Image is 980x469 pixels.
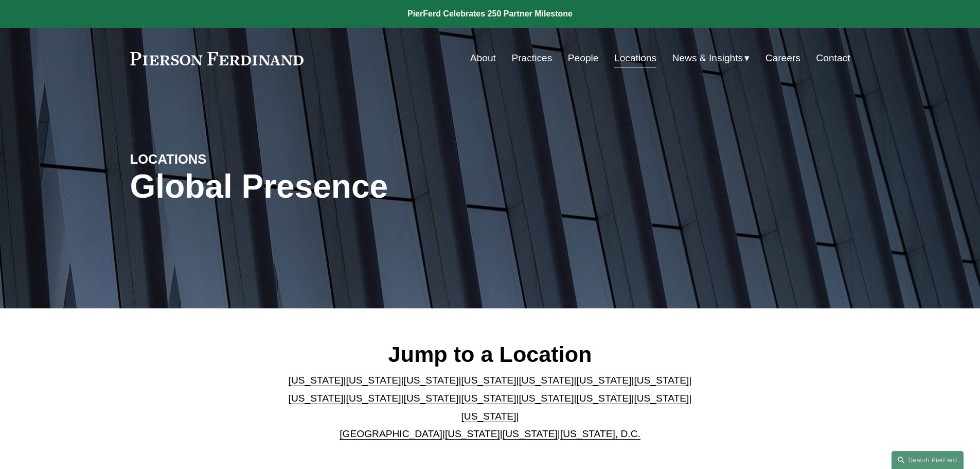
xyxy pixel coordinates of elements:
a: [US_STATE] [289,393,344,404]
a: [US_STATE] [404,375,459,386]
a: [US_STATE] [404,393,459,404]
a: [US_STATE] [461,393,516,404]
a: People [568,48,599,68]
a: [US_STATE] [461,375,516,386]
a: [US_STATE] [445,428,500,439]
a: [GEOGRAPHIC_DATA] [340,428,442,439]
h4: LOCATIONS [130,151,310,167]
a: [US_STATE] [346,375,401,386]
a: [US_STATE] [346,393,401,404]
a: [US_STATE] [576,393,631,404]
a: folder dropdown [672,48,750,68]
a: [US_STATE] [503,428,558,439]
a: [US_STATE] [289,375,344,386]
h2: Jump to a Location [280,341,700,368]
a: Careers [765,48,800,68]
a: [US_STATE] [634,393,689,404]
a: [US_STATE] [576,375,631,386]
a: Contact [816,48,850,68]
a: [US_STATE] [519,393,574,404]
a: [US_STATE] [519,375,574,386]
p: | | | | | | | | | | | | | | | | | | [280,372,700,443]
a: Practices [511,48,552,68]
a: Locations [614,48,656,68]
a: [US_STATE], D.C. [560,428,640,439]
a: [US_STATE] [634,375,689,386]
a: About [470,48,496,68]
a: [US_STATE] [461,411,516,422]
h1: Global Presence [130,168,610,205]
span: News & Insights [672,49,743,67]
a: Search this site [892,451,964,469]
